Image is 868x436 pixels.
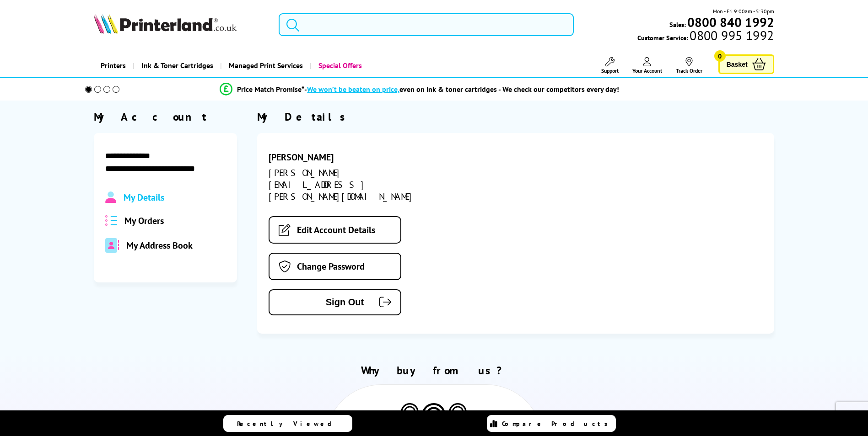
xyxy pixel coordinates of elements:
a: Compare Products [487,415,616,432]
a: 0800 840 1992 [686,18,774,27]
img: all-order.svg [105,215,117,226]
span: Price Match Promise* [237,85,304,94]
img: Printerland Logo [94,14,237,34]
span: Sales: [669,20,686,29]
b: 0800 840 1992 [687,14,774,31]
span: Mon - Fri 9:00am - 5:30pm [713,7,774,16]
a: Support [601,57,619,74]
span: Basket [727,58,748,70]
img: Profile.svg [105,191,116,203]
div: [PERSON_NAME][EMAIL_ADDRESS][PERSON_NAME][DOMAIN_NAME] [269,167,431,202]
span: My Details [124,191,164,203]
span: Customer Service: [637,31,774,42]
span: Sign Out [283,297,364,308]
a: Edit Account Details [269,216,401,244]
li: modal_Promise [73,81,767,97]
a: Special Offers [310,54,369,77]
span: 0800 995 1992 [688,31,774,40]
span: Your Account [632,67,662,74]
a: Printers [94,54,133,77]
a: Your Account [632,57,662,74]
span: Support [601,67,619,74]
a: Ink & Toner Cartridges [133,54,220,77]
a: Track Order [676,57,702,74]
a: Basket 0 [718,54,774,74]
span: Recently Viewed [237,420,341,428]
img: Printer Experts [447,403,468,426]
h2: Why buy from us? [94,363,774,378]
div: [PERSON_NAME] [269,151,431,163]
span: My Address Book [126,239,193,251]
a: Managed Print Services [220,54,310,77]
img: address-book-duotone-solid.svg [105,238,119,253]
span: Compare Products [502,420,613,428]
button: Sign Out [269,289,401,315]
div: - even on ink & toner cartridges - We check our competitors every day! [304,85,619,94]
div: My Account [94,110,237,124]
a: Change Password [269,253,401,280]
img: Printer Experts [399,403,420,426]
span: 0 [714,50,726,62]
a: Printerland Logo [94,14,267,36]
img: Printer Experts [420,403,447,435]
span: My Orders [124,215,164,227]
span: We won’t be beaten on price, [307,85,399,94]
a: Recently Viewed [223,415,352,432]
div: My Details [257,110,774,124]
span: Ink & Toner Cartridges [141,54,213,77]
